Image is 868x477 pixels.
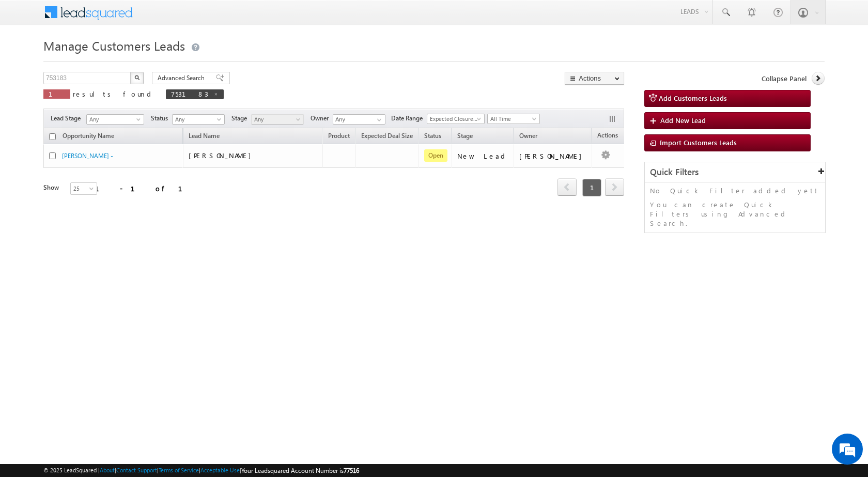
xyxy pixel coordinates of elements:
[361,132,413,140] span: Expected Deal Size
[62,152,113,160] a: [PERSON_NAME] -
[100,467,115,473] a: About
[172,114,225,125] a: Any
[519,132,537,140] span: Owner
[645,162,825,182] div: Quick Filters
[344,467,359,474] span: 77516
[151,114,172,123] span: Status
[488,114,537,124] span: All Time
[424,149,447,162] span: Open
[51,114,85,123] span: Lead Stage
[95,182,195,194] div: 1 - 1 of 1
[49,89,65,98] span: 1
[427,114,485,124] a: Expected Closure Date
[328,132,350,140] span: Product
[252,115,301,124] span: Any
[419,130,446,144] a: Status
[49,133,56,140] input: Check all records
[87,115,141,124] span: Any
[251,114,304,125] a: Any
[189,151,256,160] span: [PERSON_NAME]
[659,94,727,102] span: Add Customers Leads
[311,114,333,123] span: Owner
[519,151,587,161] div: [PERSON_NAME]
[71,184,98,193] span: 25
[183,130,225,144] span: Lead Name
[605,179,624,196] a: next
[487,114,540,124] a: All Time
[43,466,359,475] span: © 2025 LeadSquared | | | | |
[86,114,144,125] a: Any
[200,467,240,473] a: Acceptable Use
[452,130,478,144] a: Stage
[557,178,577,196] span: prev
[650,186,820,195] p: No Quick Filter added yet!
[241,467,359,474] span: Your Leadsquared Account Number is
[43,37,185,54] span: Manage Customers Leads
[134,75,139,80] img: Search
[582,179,601,196] span: 1
[660,138,737,147] span: Import Customers Leads
[231,114,251,123] span: Stage
[565,72,624,85] button: Actions
[173,115,222,124] span: Any
[333,114,385,125] input: Type to Search
[371,115,384,125] a: Show All Items
[605,178,624,196] span: next
[63,132,114,140] span: Opportunity Name
[171,89,208,98] span: 753183
[159,467,199,473] a: Terms of Service
[57,130,119,144] a: Opportunity Name
[457,132,473,140] span: Stage
[158,73,208,83] span: Advanced Search
[660,116,706,125] span: Add New Lead
[116,467,157,473] a: Contact Support
[70,182,97,195] a: 25
[391,114,427,123] span: Date Range
[356,130,418,144] a: Expected Deal Size
[650,200,820,228] p: You can create Quick Filters using Advanced Search.
[43,183,62,192] div: Show
[457,151,509,161] div: New Lead
[762,74,807,83] span: Collapse Panel
[592,130,623,143] span: Actions
[427,114,481,124] span: Expected Closure Date
[557,179,577,196] a: prev
[73,89,155,98] span: results found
